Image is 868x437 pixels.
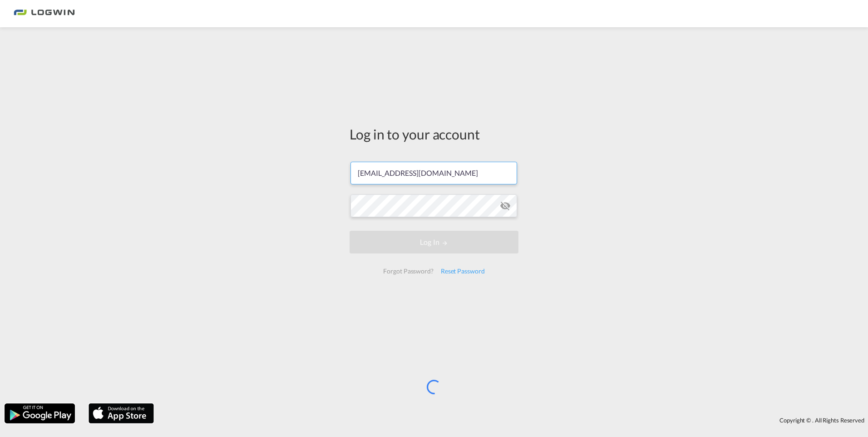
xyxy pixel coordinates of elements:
[158,412,868,428] div: Copyright © . All Rights Reserved
[88,402,155,424] img: apple.png
[350,162,517,184] input: Enter email/phone number
[380,263,437,279] div: Forgot Password?
[14,4,75,24] img: bc73a0e0d8c111efacd525e4c8ad7d32.png
[437,263,488,279] div: Reset Password
[4,402,76,424] img: google.png
[350,124,518,144] div: Log in to your account
[350,231,518,253] button: LOGIN
[500,200,511,211] md-icon: icon-eye-off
